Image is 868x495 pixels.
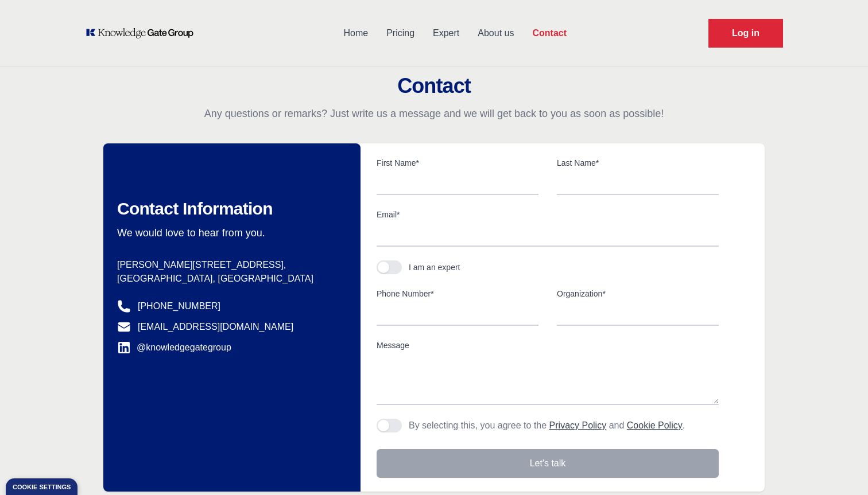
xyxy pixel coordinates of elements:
[13,484,71,490] div: Cookie settings
[117,198,333,219] h2: Contact Information
[117,258,333,272] p: [PERSON_NAME][STREET_ADDRESS],
[523,18,576,48] a: Contact
[557,157,719,169] label: Last Name*
[409,419,685,432] p: By selecting this, you agree to the and .
[138,299,220,313] a: [PHONE_NUMBER]
[138,320,293,334] a: [EMAIL_ADDRESS][DOMAIN_NAME]
[117,341,231,354] a: @knowledgegategroup
[557,288,719,299] label: Organization*
[117,226,333,240] p: We would love to hear from you.
[409,262,460,273] div: I am an expert
[377,288,538,299] label: Phone Number*
[377,157,538,169] label: First Name*
[85,28,201,39] a: KOL Knowledge Platform: Talk to Key External Experts (KEE)
[468,18,523,48] a: About us
[377,449,719,478] button: Let's talk
[627,420,683,430] a: Cookie Policy
[117,272,333,286] p: [GEOGRAPHIC_DATA], [GEOGRAPHIC_DATA]
[377,18,424,48] a: Pricing
[549,420,607,430] a: Privacy Policy
[424,18,468,48] a: Expert
[811,440,868,495] iframe: Chat Widget
[708,19,783,48] a: Request Demo
[377,209,719,220] label: Email*
[334,18,377,48] a: Home
[377,340,719,351] label: Message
